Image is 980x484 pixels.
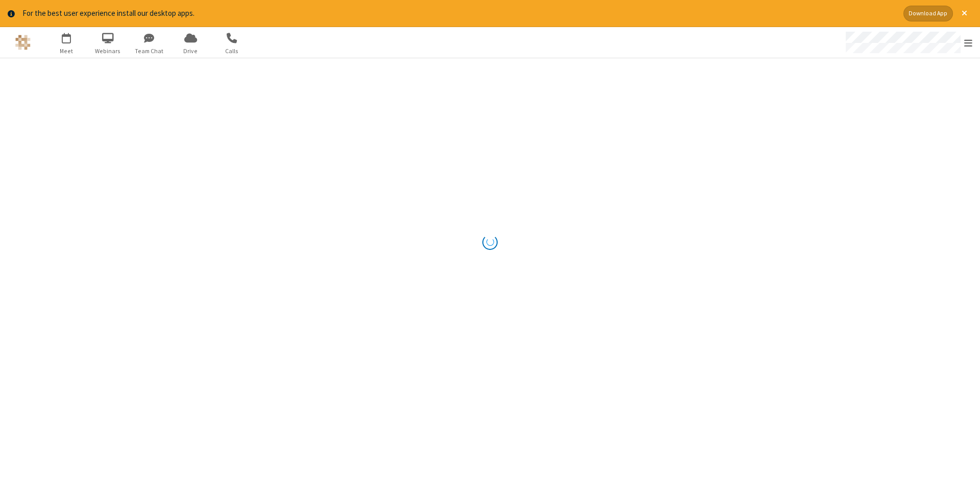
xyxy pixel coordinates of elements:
img: QA Selenium DO NOT DELETE OR CHANGE [15,35,31,50]
button: Close alert [957,6,972,21]
span: Calls [213,47,251,56]
span: Meet [47,47,86,56]
span: Team Chat [130,47,168,56]
button: Logo [4,27,42,58]
span: Webinars [89,47,127,56]
button: Download App [903,6,953,21]
div: For the best user experience install our desktop apps. [22,8,896,19]
span: Drive [171,47,210,56]
div: Open menu [836,27,980,58]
